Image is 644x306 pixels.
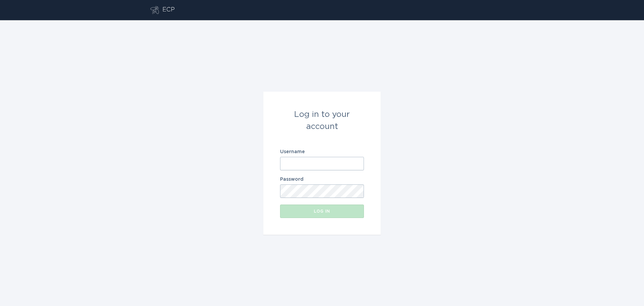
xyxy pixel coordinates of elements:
button: Log in [280,205,364,218]
div: Log in [283,209,361,213]
div: ECP [162,6,175,14]
label: Password [280,177,364,182]
label: Username [280,149,364,154]
div: Log in to your account [280,108,364,133]
button: Go to dashboard [150,6,159,14]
